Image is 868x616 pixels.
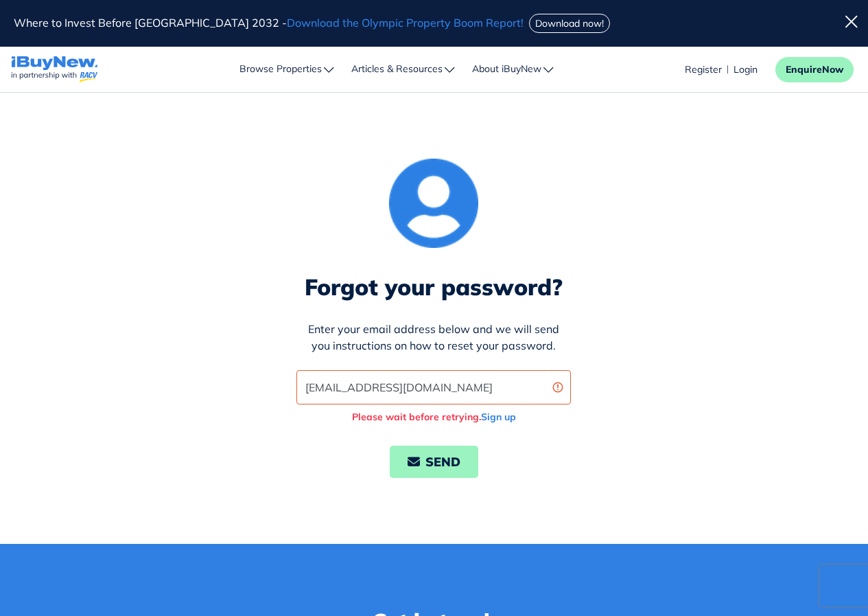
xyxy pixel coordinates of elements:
span: Now [822,63,843,76]
span: Download the Olympic Property Boom Report! [287,16,524,30]
button: Download now! [529,14,610,33]
a: account [685,62,722,77]
div: Enter your email address below and we will send you instructions on how to reset your password. [290,321,579,354]
a: Sign up [481,411,516,423]
input: Your email [296,370,571,404]
span: Where to Invest Before [GEOGRAPHIC_DATA] 2032 - [14,16,526,30]
img: logo [11,56,98,83]
strong: Please wait before retrying. [352,411,516,423]
button: SEND [390,446,478,478]
img: User Icon [389,159,478,248]
a: account [734,62,758,77]
button: EnquireNow [775,57,854,82]
a: navigations [11,53,98,87]
div: Forgot your password? [155,270,713,304]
